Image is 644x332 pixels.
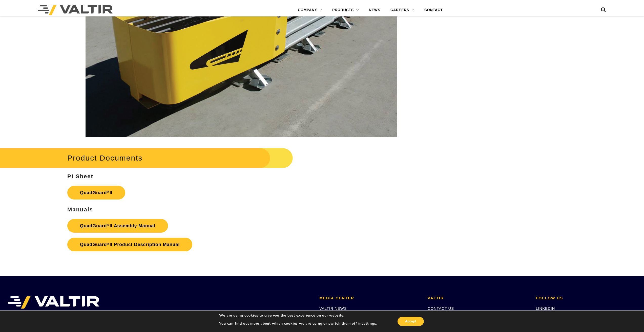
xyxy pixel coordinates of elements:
[219,313,377,318] p: We are using cookies to give you the best experience on our website.
[362,321,376,326] button: settings
[38,5,113,15] img: Valtir
[80,223,155,228] strong: QuadGuard II Assembly Manual
[80,242,180,247] strong: QuadGuard II Product Description Manual
[67,206,93,213] strong: Manuals
[107,242,110,246] sup: ®
[219,321,377,326] p: You can find out more about which cookies we are using or switch them off in .
[536,306,555,311] a: LINKEDIN
[536,296,636,300] h2: FOLLOW US
[67,186,125,200] a: QuadGuard®II
[385,5,419,15] a: CAREERS
[319,296,420,300] h2: MEDIA CENTER
[67,173,93,180] strong: PI Sheet
[428,306,454,311] a: CONTACT US
[107,190,110,194] sup: ®
[67,238,192,251] a: QuadGuard®II Product Description Manual
[364,5,385,15] a: NEWS
[428,296,528,300] h2: VALTIR
[419,5,448,15] a: CONTACT
[8,296,99,309] img: VALTIR
[327,5,364,15] a: PRODUCTS
[293,5,327,15] a: COMPANY
[398,317,424,326] button: Accept
[67,219,168,233] a: QuadGuard®II Assembly Manual
[107,223,110,227] sup: ®
[319,306,347,311] a: VALTIR NEWS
